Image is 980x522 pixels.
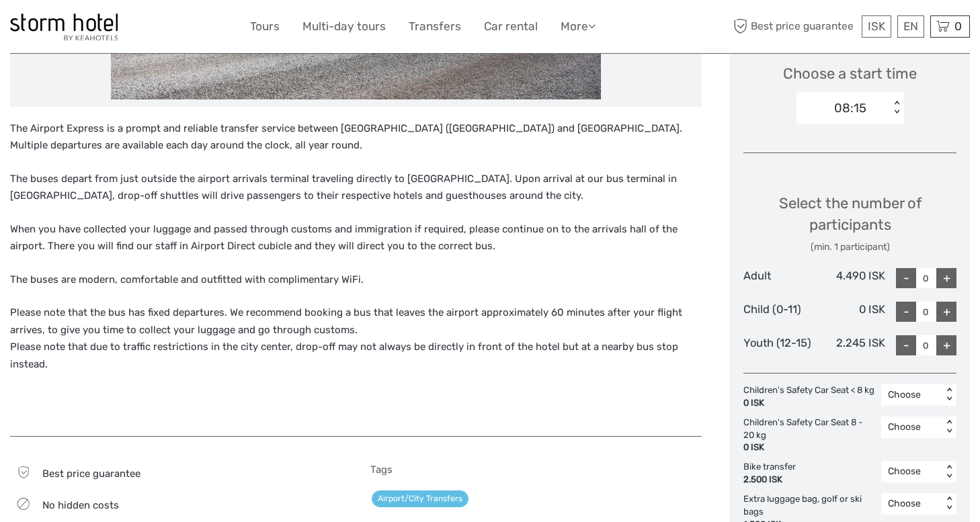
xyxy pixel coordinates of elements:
div: < > [891,101,902,115]
span: Choose a start time [783,63,917,84]
div: Children's Safety Car Seat < 8 kg [743,384,881,410]
div: + [936,268,956,288]
span: Best price guarantee [730,15,858,38]
div: 0 ISK [743,441,874,454]
h5: Tags [370,464,702,476]
p: The buses depart from just outside the airport arrivals terminal traveling directly to [GEOGRAPHI... [10,171,702,205]
p: Please note that the bus has fixed departures. We recommend booking a bus that leaves the airport... [10,304,702,373]
div: Choose [888,388,936,402]
span: No hidden costs [42,499,119,511]
div: 0 ISK [815,302,886,322]
div: Select the number of participants [743,193,956,254]
a: Transfers [409,17,461,36]
a: Airport/City Transfers [372,490,468,507]
div: < > [944,420,955,434]
div: < > [944,388,955,402]
div: - [896,335,916,355]
div: Children's Safety Car Seat 8 - 20 kg [743,417,881,455]
div: EN [897,15,924,38]
div: Child (0-11) [743,302,815,322]
p: The Airport Express is a prompt and reliable transfer service between [GEOGRAPHIC_DATA] ([GEOGRAP... [10,120,702,155]
div: 4.490 ISK [815,268,886,288]
div: - [896,268,916,288]
div: 2.245 ISK [815,335,886,355]
div: 0 ISK [743,397,874,410]
a: More [561,17,596,36]
div: (min. 1 participant) [743,241,956,254]
a: Car rental [484,17,538,36]
div: - [896,302,916,322]
button: Open LiveChat chat widget [155,21,171,37]
a: Tours [250,17,280,36]
div: Youth (12-15) [743,335,815,355]
p: The buses are modern, comfortable and outfitted with complimentary WiFi. [10,271,702,289]
div: Choose [888,421,936,434]
span: 0 [952,19,964,33]
a: Multi-day tours [302,17,386,36]
div: 08:15 [834,99,866,117]
div: < > [944,465,955,479]
div: + [936,302,956,322]
p: When you have collected your luggage and passed through customs and immigration if required, plea... [10,221,702,255]
div: Choose [888,465,936,478]
img: 100-ccb843ef-9ccf-4a27-8048-e049ba035d15_logo_small.jpg [10,13,118,40]
div: Bike transfer [743,461,803,486]
div: < > [944,497,955,511]
p: We're away right now. Please check back later! [19,24,152,34]
div: + [936,335,956,355]
div: Adult [743,268,815,288]
div: Choose [888,497,936,511]
span: ISK [868,19,885,33]
span: Best price guarantee [42,468,140,480]
div: 2.500 ISK [743,474,796,486]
